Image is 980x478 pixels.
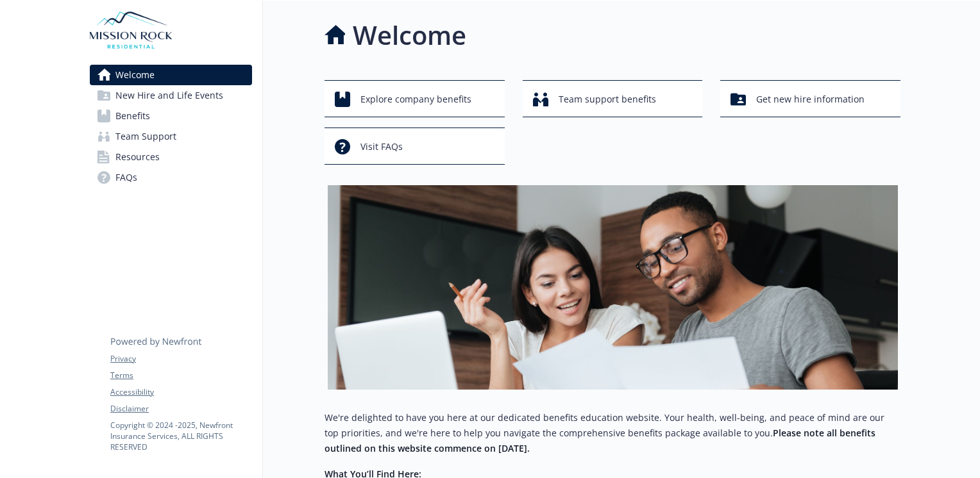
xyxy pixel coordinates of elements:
[90,147,252,167] a: Resources
[360,87,471,111] span: Explore company benefits
[90,167,252,188] a: FAQs
[90,85,252,106] a: New Hire and Life Events
[110,403,251,415] a: Disclaimer
[115,85,223,106] span: New Hire and Life Events
[110,386,251,398] a: Accessibility
[328,185,898,390] img: overview page banner
[325,80,505,117] button: Explore company benefits
[756,87,865,111] span: Get new hire information
[559,87,656,111] span: Team support benefits
[720,80,900,117] button: Get new hire information
[115,65,155,85] span: Welcome
[90,126,252,147] a: Team Support
[325,128,505,165] button: Visit FAQs
[90,106,252,126] a: Benefits
[115,126,176,147] span: Team Support
[90,65,252,85] a: Welcome
[115,147,160,167] span: Resources
[115,167,137,188] span: FAQs
[110,370,251,381] a: Terms
[110,420,251,452] p: Copyright © 2024 - 2025 , Newfront Insurance Services, ALL RIGHTS RESERVED
[360,135,403,159] span: Visit FAQs
[523,80,703,117] button: Team support benefits
[115,106,150,126] span: Benefits
[353,16,466,54] h1: Welcome
[325,410,900,456] p: We're delighted to have you here at our dedicated benefits education website. Your health, well-b...
[110,353,251,365] a: Privacy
